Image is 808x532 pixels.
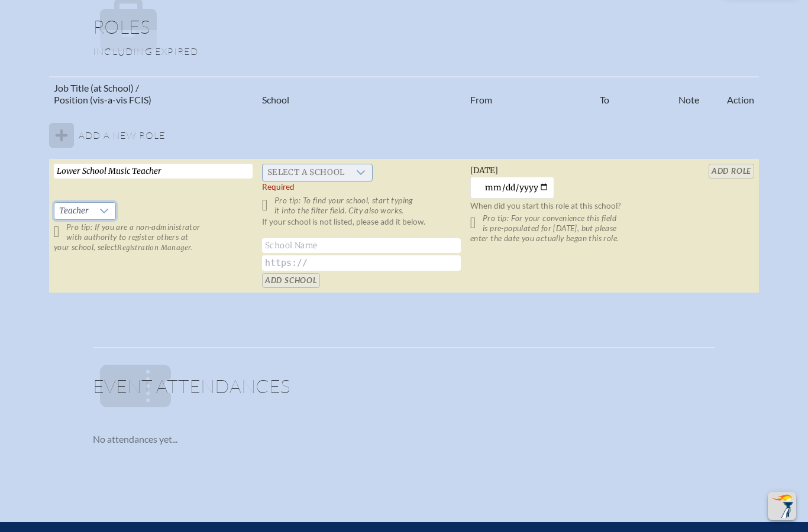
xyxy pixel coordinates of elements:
span: [DATE] [470,166,498,176]
label: If your school is not listed, please add it below. [262,217,425,237]
span: Teacher [54,203,93,219]
p: Pro tip: For your convenience this field is pre-populated for [DATE], but please enter the date y... [470,213,669,244]
p: When did you start this role at this school? [470,201,669,211]
p: Including expired [93,46,715,57]
h1: Event Attendances [93,377,715,405]
input: https:// [262,255,461,271]
th: School [257,77,466,111]
th: Job Title (at School) / Position (vis-a-vis FCIS) [49,77,257,111]
p: Pro tip: To find your school, start typing it into the filter field. City also works. [262,196,461,216]
th: To [595,77,674,111]
h1: Roles [93,17,715,46]
span: Registration Manager [117,244,191,252]
input: School Name [262,238,461,253]
th: From [466,77,595,111]
input: Job Title, eg, Science Teacher, 5th Grade [54,164,253,179]
th: Action [704,77,759,111]
p: No attendances yet... [93,433,715,445]
button: Scroll Top [768,492,796,520]
th: Note [674,77,704,111]
img: To the top [770,494,794,518]
label: Required [262,182,295,192]
span: Select a school [263,164,350,181]
p: Pro tip: If you are a non-administrator with authority to register others at your school, select . [54,222,253,252]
